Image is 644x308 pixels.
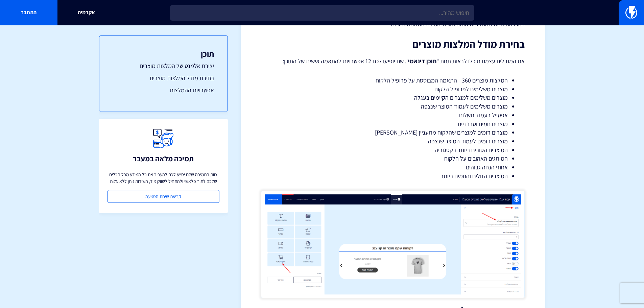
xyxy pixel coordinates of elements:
li: מוצרים דומים למוצרים שהלקוח מתעניין [PERSON_NAME] [278,128,508,137]
li: מוצרים משלימים לעמוד המוצר שנצפה [278,102,508,111]
a: אפשרויות ההמלצות [113,86,214,95]
li: המותגים האהובים על הלקוח [278,154,508,163]
p: את המודלים עצמם תוכלו לראות תחת " ", שם יופיעו לכם 12 אפשרויות להתאמה אישית של התוכן: [261,56,525,66]
li: מוצרים דומים לעמוד המוצר שנצפה [278,137,508,146]
li: אחוזי הנחה גבוהים [278,163,508,172]
h2: בחירת מודל המלצות מוצרים [261,39,525,50]
li: אפסייל בעמוד תשלום [278,111,508,120]
li: מוצרים משלימים לפרופיל הלקוח [278,85,508,94]
p: צוות התמיכה שלנו יסייע לכם להעביר את כל המידע מכל הכלים שלכם לתוך פלאשי ולהתחיל לשווק מיד, השירות... [108,171,219,185]
input: חיפוש מהיר... [170,5,474,21]
li: המוצרים הטובים ביותר בקטגוריה [278,146,508,155]
h3: תמיכה מלאה במעבר [133,155,194,163]
li: מוצרים משלימים למוצרים הקיימים בעגלה [278,93,508,102]
li: מוצרים חמים וטרנדיים [278,120,508,128]
a: קביעת שיחת הטמעה [108,190,219,203]
li: המלצות מוצרים 360 - התאמה המבוססת על פרופיל הלקוח [278,76,508,85]
strong: תוכן דינאמי [408,57,436,65]
li: המוצרים הזולים והחמים ביותר [278,172,508,181]
h3: תוכן [113,49,214,58]
a: בחירת מודל המלצות מוצרים [113,74,214,82]
a: יצירת אלמנט של המלצות מוצרים [113,62,214,70]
